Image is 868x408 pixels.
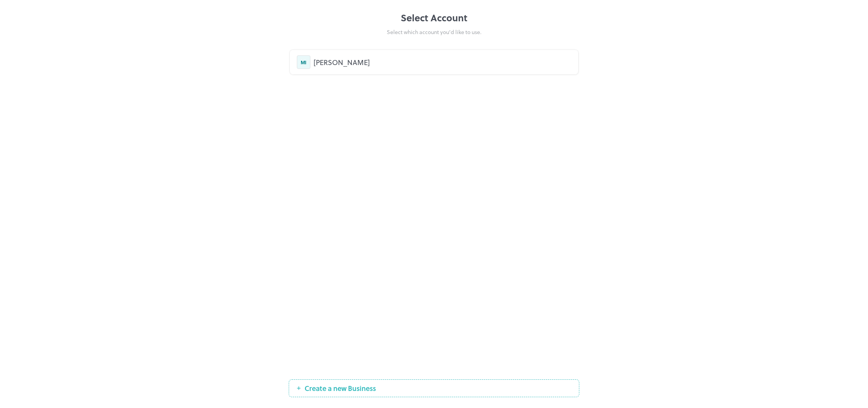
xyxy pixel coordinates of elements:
[297,55,310,69] div: MI
[289,379,579,397] button: Create a new Business
[301,384,380,392] span: Create a new Business
[289,11,579,25] div: Select Account
[289,28,579,36] div: Select which account you’d like to use.
[313,57,571,67] div: [PERSON_NAME]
